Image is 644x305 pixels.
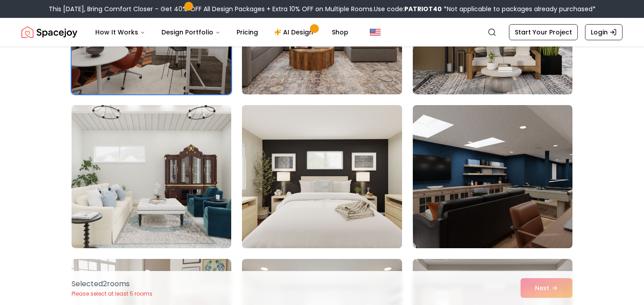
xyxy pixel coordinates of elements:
[72,105,231,248] img: Room room-70
[442,4,596,13] span: *Not applicable to packages already purchased*
[229,23,265,41] a: Pricing
[21,23,77,41] a: Spacejoy
[49,4,596,13] div: This [DATE], Bring Comfort Closer – Get 40% OFF All Design Packages + Extra 10% OFF on Multiple R...
[585,24,623,40] a: Login
[72,279,153,289] p: Selected 2 room s
[509,24,578,40] a: Start Your Project
[72,290,153,297] p: Please select at least 5 rooms
[154,23,228,41] button: Design Portfolio
[88,23,356,41] nav: Main
[413,105,572,248] img: Room room-72
[238,102,406,252] img: Room room-71
[374,4,442,13] span: Use code:
[404,4,442,13] b: PATRIOT40
[21,23,77,41] img: Spacejoy Logo
[370,27,381,38] img: United States
[267,23,323,41] a: AI Design
[88,23,153,41] button: How It Works
[325,23,356,41] a: Shop
[21,18,623,47] nav: Global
